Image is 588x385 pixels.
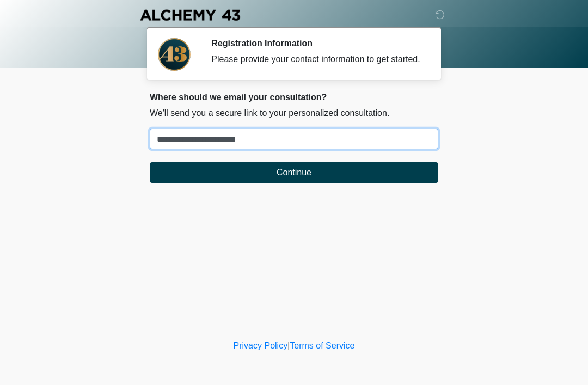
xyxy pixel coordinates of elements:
p: We'll send you a secure link to your personalized consultation. [150,107,438,120]
h2: Where should we email your consultation? [150,92,438,102]
img: Agent Avatar [158,38,191,71]
a: Terms of Service [290,341,354,350]
a: Privacy Policy [234,341,288,350]
img: Alchemy 43 Logo [139,8,241,22]
h2: Registration Information [211,38,422,48]
div: Please provide your contact information to get started. [211,53,422,66]
button: Continue [150,162,438,183]
a: | [287,341,290,350]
